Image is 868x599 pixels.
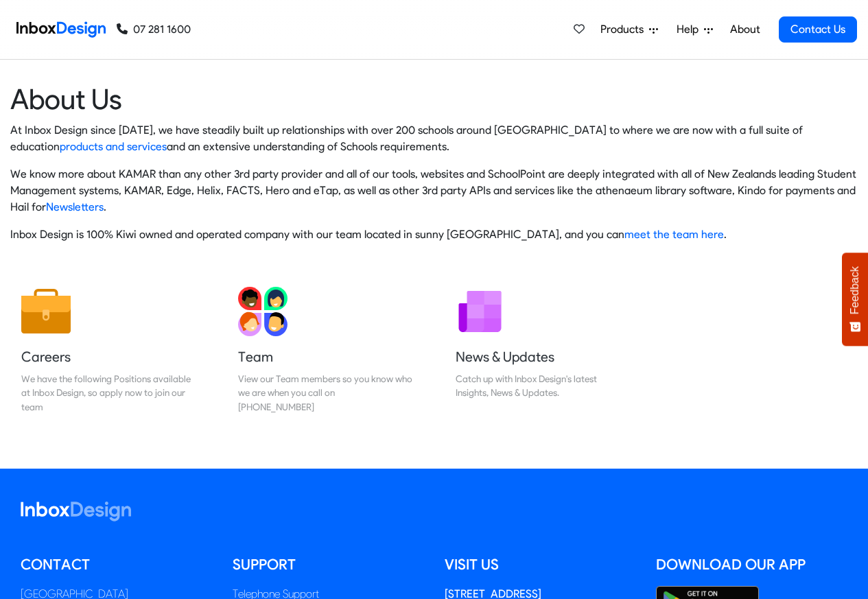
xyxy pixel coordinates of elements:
img: logo_inboxdesign_white.svg [21,502,131,521]
h5: Contact [21,554,212,575]
a: Careers We have the following Positions available at Inbox Design, so apply now to join our team [10,276,207,425]
h5: News & Updates [456,347,630,366]
img: 2022_01_13_icon_job.svg [21,287,71,336]
a: 07 281 1600 [117,21,191,38]
img: 2022_01_13_icon_team.svg [238,287,288,336]
h5: Visit us [445,554,636,575]
h5: Support [233,554,424,575]
h5: Careers [21,347,196,366]
a: Newsletters [46,200,104,213]
a: products and services [60,140,167,153]
img: 2022_01_12_icon_newsletter.svg [456,287,505,336]
p: We know more about KAMAR than any other 3rd party provider and all of our tools, websites and Sch... [10,166,858,215]
div: View our Team members so you know who we are when you call on [PHONE_NUMBER] [238,372,412,414]
a: Products [595,16,664,43]
p: Inbox Design is 100% Kiwi owned and operated company with our team located in sunny [GEOGRAPHIC_D... [10,226,858,243]
span: Products [600,21,649,38]
div: We have the following Positions available at Inbox Design, so apply now to join our team [21,372,196,414]
span: Feedback [849,266,861,314]
button: Feedback - Show survey [842,252,868,346]
a: Help [671,16,718,43]
heading: About Us [10,82,858,117]
h5: Team [238,347,412,366]
h5: Download our App [656,554,847,575]
span: Help [677,21,704,38]
a: Team View our Team members so you know who we are when you call on [PHONE_NUMBER] [227,276,423,425]
a: About [726,16,764,43]
a: Contact Us [779,16,857,43]
p: At Inbox Design since [DATE], we have steadily built up relationships with over 200 schools aroun... [10,122,858,155]
div: Catch up with Inbox Design's latest Insights, News & Updates. [456,372,630,400]
a: meet the team here [624,228,724,241]
a: News & Updates Catch up with Inbox Design's latest Insights, News & Updates. [445,276,641,425]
